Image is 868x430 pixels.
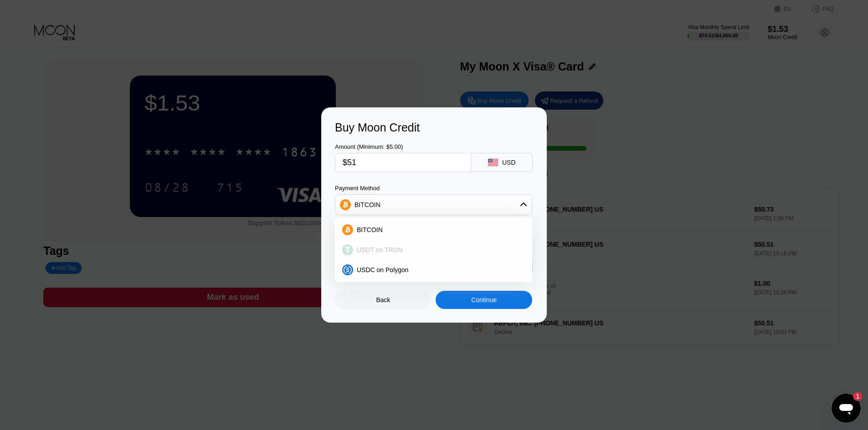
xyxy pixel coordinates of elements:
div: BITCOIN [354,201,380,208]
div: BITCOIN [338,221,529,239]
div: Amount (Minimum: $5.00) [335,143,471,150]
div: USDT on TRON [338,241,529,259]
span: USDT on TRON [357,246,403,253]
input: $0.00 [343,153,463,172]
div: BITCOIN [335,196,532,214]
iframe: Number of unread messages [844,392,863,401]
div: USDC on Polygon [338,261,529,279]
div: Back [376,296,390,304]
span: USDC on Polygon [357,266,409,273]
div: USD [502,159,516,166]
div: Payment Method [335,185,532,192]
iframe: Button to launch messaging window, 1 unread message [832,394,861,423]
div: Continue [436,291,532,309]
div: Continue [471,296,497,304]
span: BITCOIN [357,226,383,233]
div: Buy Moon Credit [335,121,533,134]
div: Back [335,291,431,309]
